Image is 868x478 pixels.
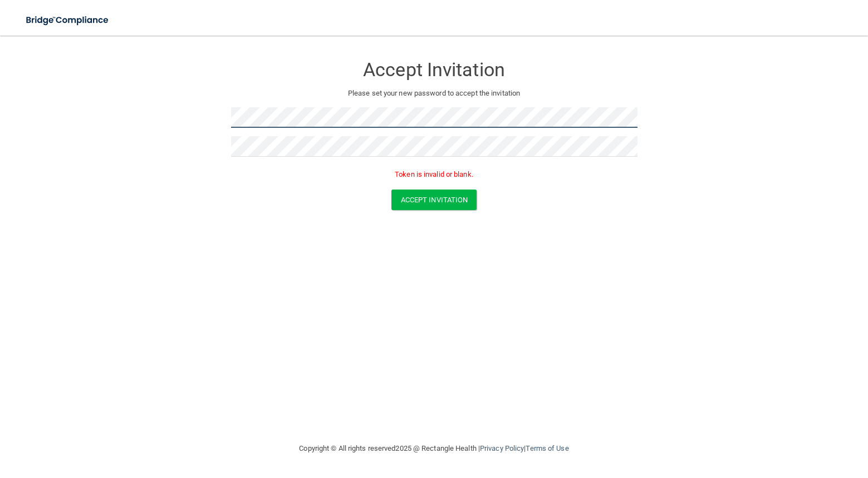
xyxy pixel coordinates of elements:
a: Privacy Policy [480,444,524,452]
div: Copyright © All rights reserved 2025 @ Rectangle Health | | [231,431,637,466]
img: bridge_compliance_login_screen.278c3ca4.svg [17,9,119,32]
button: Accept Invitation [391,190,477,210]
a: Terms of Use [526,444,568,452]
h3: Accept Invitation [231,59,637,80]
iframe: Drift Widget Chat Controller [675,399,855,444]
p: Token is invalid or blank. [231,168,637,181]
p: Please set your new password to accept the invitation [239,87,629,100]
